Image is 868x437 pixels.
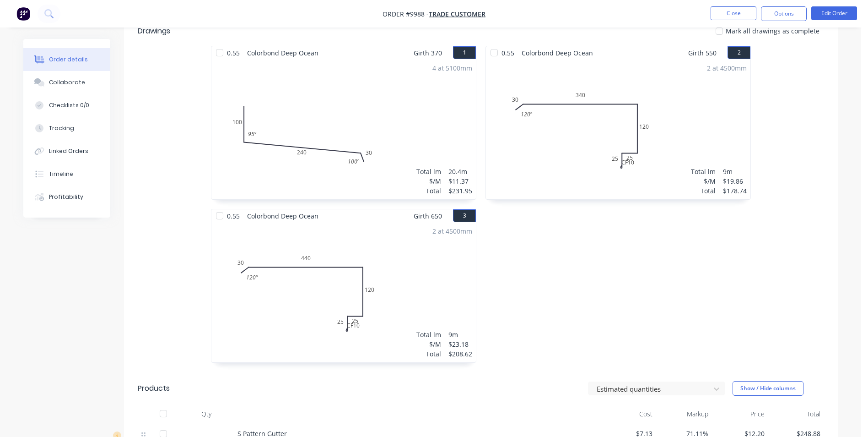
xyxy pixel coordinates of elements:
[761,6,807,21] button: Options
[416,176,441,186] div: $/M
[448,167,472,176] div: 20.4m
[600,405,656,423] div: Cost
[223,209,243,223] span: 0.55
[691,186,716,196] div: Total
[711,6,756,20] button: Close
[691,167,716,176] div: Total lm
[138,383,170,394] div: Products
[733,381,803,396] button: Show / Hide columns
[23,117,110,140] button: Tracking
[416,330,441,339] div: Total lm
[448,186,472,196] div: $231.95
[416,186,441,196] div: Total
[656,405,712,423] div: Markup
[432,63,472,73] div: 4 at 5100mm
[23,163,110,186] button: Timeline
[23,186,110,208] button: Profitability
[448,339,472,349] div: $23.18
[211,60,476,199] div: 01002403095º100º4 at 5100mmTotal lm$/MTotal20.4m$11.37$231.95
[707,63,747,73] div: 2 at 4500mm
[723,167,747,176] div: 9m
[223,46,243,60] span: 0.55
[811,6,857,20] button: Edit Order
[414,46,442,60] span: Girth 370
[432,226,472,236] div: 2 at 4500mm
[49,78,85,87] div: Collaborate
[498,46,518,60] span: 0.55
[49,170,73,178] div: Timeline
[49,55,88,64] div: Order details
[453,46,476,59] button: 1
[49,124,74,132] div: Tracking
[414,209,442,223] span: Girth 650
[138,26,170,37] div: Drawings
[416,339,441,349] div: $/M
[243,209,322,223] span: Colorbond Deep Ocean
[23,140,110,163] button: Linked Orders
[416,167,441,176] div: Total lm
[768,405,825,423] div: Total
[723,186,747,196] div: $178.74
[179,405,234,423] div: Qty
[453,209,476,222] button: 3
[723,176,747,186] div: $19.86
[49,101,89,109] div: Checklists 0/0
[23,48,110,71] button: Order details
[23,94,110,117] button: Checklists 0/0
[726,26,819,36] span: Mark all drawings as complete
[416,349,441,359] div: Total
[728,46,750,59] button: 2
[49,193,83,201] div: Profitability
[429,10,485,18] a: Trade Customer
[691,176,716,186] div: $/M
[688,46,717,60] span: Girth 550
[383,10,429,18] span: Order #9988 -
[486,60,750,199] div: 03034012025CF1025120º2 at 4500mmTotal lm$/MTotal9m$19.86$178.74
[712,405,768,423] div: Price
[518,46,597,60] span: Colorbond Deep Ocean
[448,349,472,359] div: $208.62
[23,71,110,94] button: Collaborate
[448,330,472,339] div: 9m
[211,223,476,362] div: 03044012025CF1025120º2 at 4500mmTotal lm$/MTotal9m$23.18$208.62
[49,147,88,155] div: Linked Orders
[448,176,472,186] div: $11.37
[243,46,322,60] span: Colorbond Deep Ocean
[16,7,30,21] img: Factory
